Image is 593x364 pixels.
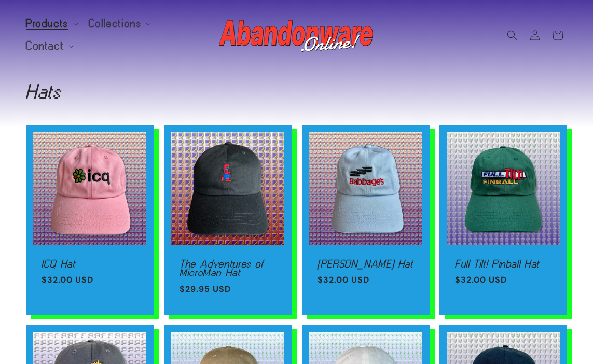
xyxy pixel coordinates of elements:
summary: Search [501,24,523,47]
span: Products [26,19,68,29]
summary: Collections [82,13,156,35]
span: Contact [26,41,64,51]
summary: Products [20,13,82,35]
a: [PERSON_NAME] Hat [318,259,414,269]
a: Full Tilt! Pinball Hat [455,259,551,269]
img: Abandonware [219,15,375,56]
summary: Contact [20,35,78,57]
h1: Hats [26,83,567,100]
a: The Adventures of MicroMan Hat [180,259,276,277]
a: Abandonware [215,10,378,60]
a: ICQ Hat [42,259,138,269]
span: Collections [89,19,142,29]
